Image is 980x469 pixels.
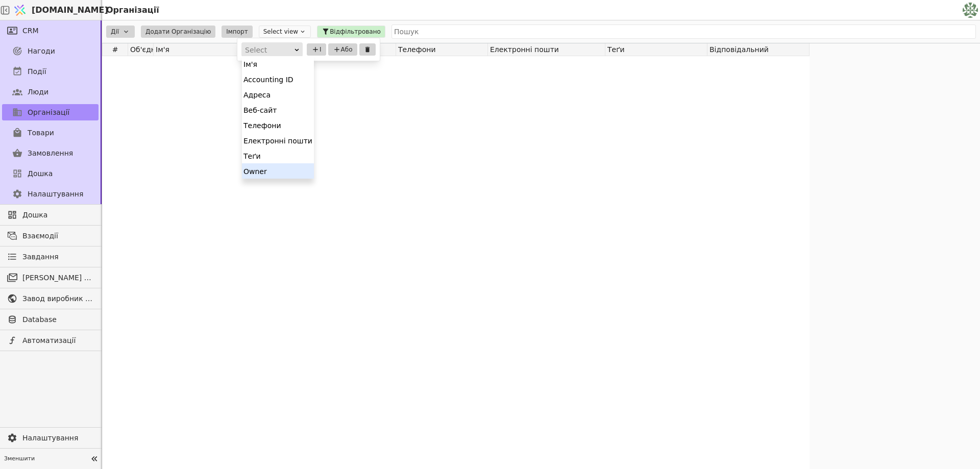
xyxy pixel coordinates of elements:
[22,273,93,283] span: [PERSON_NAME] розсилки
[2,207,99,223] a: Дошка
[28,128,54,138] span: Товари
[2,249,99,265] a: Завдання
[4,455,87,463] span: Зменшити
[963,3,978,18] img: e4414af821a859b9acdf58cddb41df9a
[242,71,314,87] div: Accounting ID
[391,24,976,39] input: Пошук
[156,45,169,54] span: Ім'я
[130,45,153,54] span: Об'єднати
[22,314,93,325] span: Database
[2,430,99,446] a: Налаштування
[2,43,99,59] a: Нагоди
[28,66,46,77] span: Події
[141,26,215,38] button: Додати Організацію
[22,210,93,220] span: Дошка
[242,117,314,133] div: Телефони
[10,1,102,20] a: [DOMAIN_NAME]
[330,27,381,36] span: Відфільтровано
[2,104,99,120] a: Організації
[242,163,314,179] div: Owner
[106,26,135,38] button: Дії
[12,1,28,20] img: Logo
[328,43,357,56] button: Або
[28,168,53,179] span: Дошка
[2,145,99,161] a: Замовлення
[607,45,625,54] span: Теґи
[22,252,59,262] span: Завдання
[2,125,99,141] a: Товари
[242,87,314,102] div: Адреса
[2,63,99,80] a: Події
[22,335,93,346] span: Автоматизації
[103,43,128,56] div: #
[242,148,314,163] div: Теґи
[259,26,311,38] button: Select view
[28,87,48,97] span: Люди
[102,4,159,16] h2: Організації
[22,26,39,36] span: CRM
[22,433,93,443] span: Налаштування
[2,84,99,100] a: Люди
[317,26,385,38] button: Відфільтровано
[2,22,99,39] a: CRM
[709,45,769,54] span: Відповідальний
[2,332,99,349] a: Автоматизації
[28,107,69,118] span: Організації
[2,269,99,286] a: [PERSON_NAME] розсилки
[222,26,252,38] button: Імпорт
[22,231,93,241] span: Взаємодії
[28,148,73,159] span: Замовлення
[2,311,99,328] a: Database
[490,45,559,54] span: Електронні пошти
[242,102,314,117] div: Веб-сайт
[32,4,108,16] span: [DOMAIN_NAME]
[2,290,99,307] a: Завод виробник металочерепиці - B2B платформа
[2,228,99,244] a: Взаємодії
[2,165,99,182] a: Дошка
[398,45,436,54] span: Телефони
[28,46,55,57] span: Нагоди
[28,189,83,200] span: Налаштування
[307,43,326,56] button: І
[242,133,314,148] div: Електронні пошти
[2,186,99,202] a: Налаштування
[242,56,314,71] div: Ім'я
[245,43,292,57] div: Select
[22,293,93,304] span: Завод виробник металочерепиці - B2B платформа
